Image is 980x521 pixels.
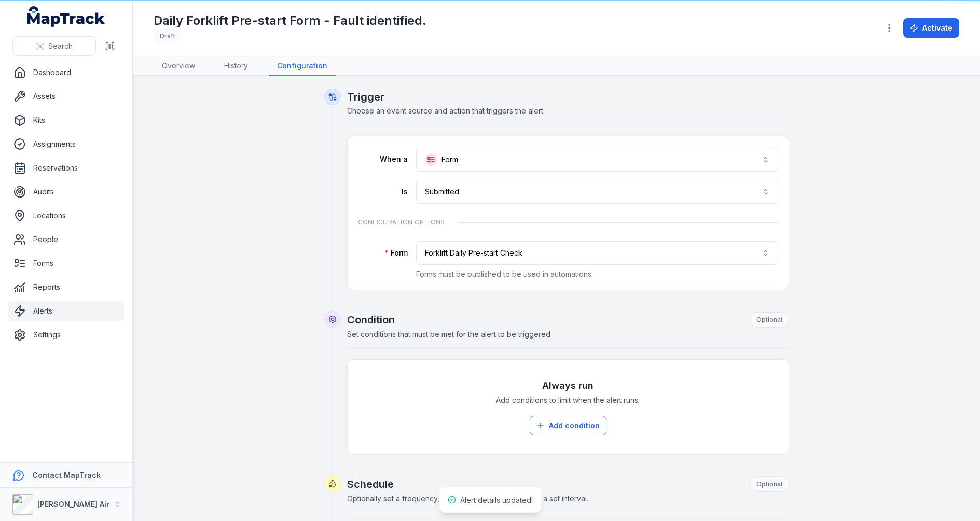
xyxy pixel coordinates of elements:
[903,18,959,38] button: Activate
[358,212,778,233] div: Configuration Options
[750,476,789,492] div: Optional
[154,12,426,29] h1: Daily Forklift Pre-start Form - Fault identified.
[750,312,789,328] div: Optional
[154,29,182,44] div: Draft
[154,57,203,76] a: Overview
[347,90,789,104] h2: Trigger
[358,154,408,164] label: When a
[496,395,640,405] span: Add conditions to limit when the alert runs.
[347,106,545,115] span: Choose an event source and action that triggers the alert.
[358,187,408,197] label: Is
[347,312,789,328] h2: Condition
[460,496,533,504] span: Alert details updated!
[542,378,593,393] h3: Always run
[32,471,101,480] strong: Contact MapTrack
[269,57,336,76] a: Configuration
[8,325,124,345] a: Settings
[8,181,124,202] a: Audits
[27,6,105,27] a: MapTrack
[347,330,552,339] span: Set conditions that must be met for the alert to be triggered.
[416,180,778,204] button: Submitted
[416,147,778,172] button: Form
[8,253,124,274] a: Forms
[530,416,606,435] button: Add condition
[416,269,778,279] p: Forms must be published to be used in automations
[8,205,124,226] a: Locations
[48,41,73,51] span: Search
[8,158,124,178] a: Reservations
[8,110,124,131] a: Kits
[8,62,124,83] a: Dashboard
[12,36,96,56] button: Search
[216,57,256,76] a: History
[8,301,124,321] a: Alerts
[416,241,778,265] button: Forklift Daily Pre-start Check
[347,476,789,492] h2: Schedule
[37,500,109,509] strong: [PERSON_NAME] Air
[8,229,124,250] a: People
[347,494,588,503] span: Optionally set a frequency, delay the alert, or repeat it at a set interval.
[8,86,124,107] a: Assets
[8,277,124,298] a: Reports
[358,248,408,258] label: Form
[8,134,124,154] a: Assignments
